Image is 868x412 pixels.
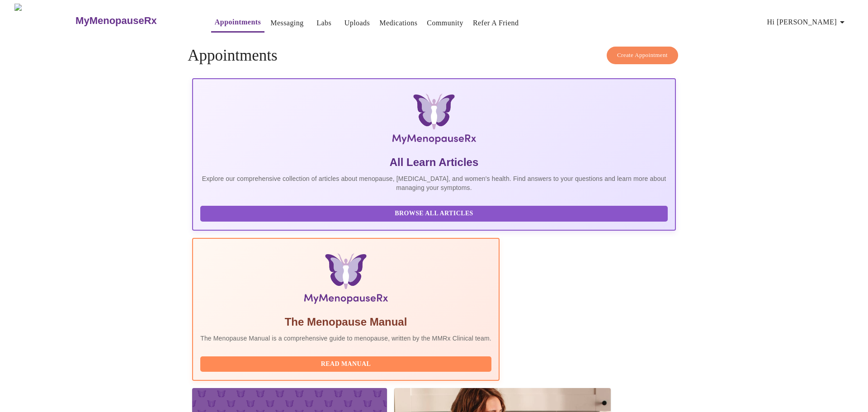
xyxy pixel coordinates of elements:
[617,50,668,61] span: Create Appointment
[75,5,193,37] a: MyMenopauseRx
[607,47,678,64] button: Create Appointment
[469,14,523,32] button: Refer a Friend
[200,315,491,329] h5: The Menopause Manual
[316,17,331,29] a: Labs
[200,360,494,367] a: Read Manual
[200,155,668,170] h5: All Learn Articles
[14,4,75,38] img: MyMenopauseRx Logo
[211,13,264,33] button: Appointments
[209,359,482,370] span: Read Manual
[341,14,374,32] button: Uploads
[215,16,261,28] a: Appointments
[200,356,491,372] button: Read Manual
[270,17,303,29] a: Messaging
[200,206,668,222] button: Browse All Articles
[376,14,421,32] button: Medications
[764,13,851,31] button: Hi [PERSON_NAME]
[379,17,417,29] a: Medications
[209,208,659,219] span: Browse All Articles
[246,253,445,308] img: Menopause Manual
[767,16,848,28] span: Hi [PERSON_NAME]
[200,209,670,217] a: Browse All Articles
[200,334,491,343] p: The Menopause Manual is a comprehensive guide to menopause, written by the MMRx Clinical team.
[273,94,595,148] img: MyMenopauseRx Logo
[75,15,157,27] h3: MyMenopauseRx
[423,14,467,32] button: Community
[200,174,668,192] p: Explore our comprehensive collection of articles about menopause, [MEDICAL_DATA], and women's hea...
[267,14,307,32] button: Messaging
[344,17,370,29] a: Uploads
[427,17,463,29] a: Community
[188,47,680,65] h4: Appointments
[310,14,339,32] button: Labs
[473,17,519,29] a: Refer a Friend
